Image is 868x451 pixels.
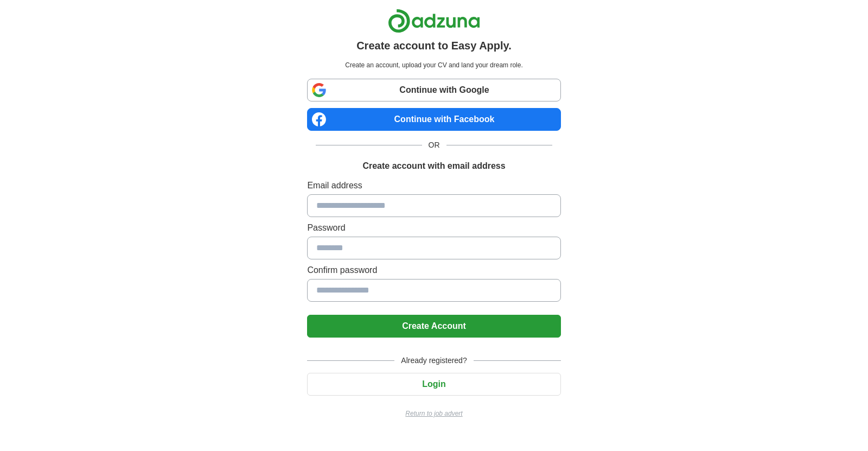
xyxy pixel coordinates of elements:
span: Already registered? [394,355,473,366]
a: Continue with Google [307,79,560,101]
h1: Create account to Easy Apply. [356,37,512,54]
span: OR [422,139,446,151]
img: Adzuna logo [388,9,480,33]
a: Return to job advert [307,409,560,418]
p: Create an account, upload your CV and land your dream role. [309,60,558,70]
a: Login [307,379,560,389]
button: Create Account [307,315,560,338]
label: Email address [307,179,560,192]
button: Login [307,373,560,396]
label: Password [307,221,560,234]
h1: Create account with email address [362,160,505,173]
a: Continue with Facebook [307,108,560,131]
label: Confirm password [307,264,560,277]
